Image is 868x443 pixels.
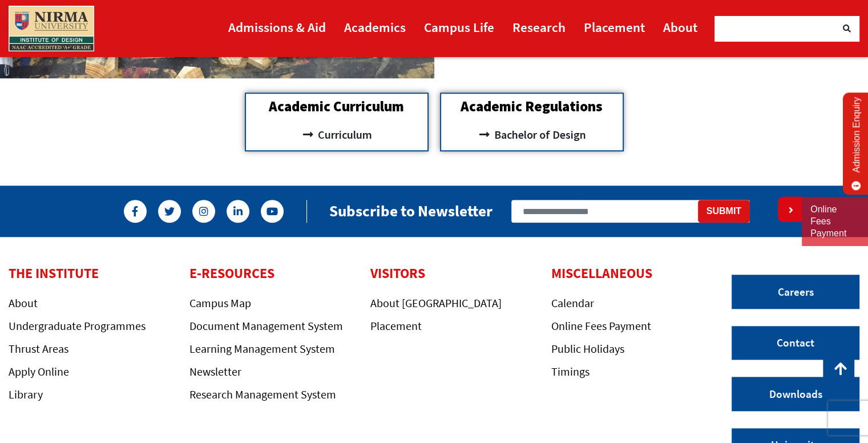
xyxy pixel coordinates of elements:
a: Research [512,14,566,40]
a: Newsletter [189,364,241,378]
h2: Academic Curriculum [252,99,422,114]
a: Downloads [732,377,859,411]
span: Curriculum [315,125,372,144]
span: Bachelor of Design [491,125,586,144]
a: Contact [732,326,859,360]
img: main_logo [9,6,94,51]
a: Public Holidays [551,341,624,356]
a: Thrust Areas [9,341,68,356]
a: Apply Online [9,364,69,378]
a: Online Fees Payment [551,319,651,333]
a: Bachelor of Design [447,125,617,144]
a: About [663,14,697,40]
a: Library [9,387,43,401]
a: Timings [551,364,590,378]
a: Curriculum [252,125,422,144]
a: Document Management System [189,319,343,333]
a: Careers [732,275,859,309]
h2: Subscribe to Newsletter [329,202,492,220]
a: Online Fees Payment [810,204,859,239]
a: Campus Life [424,14,494,40]
a: Undergraduate Programmes [9,319,146,333]
a: Admissions & Aid [228,14,326,40]
a: Placement [370,319,422,333]
h2: Academic Regulations [447,99,617,114]
a: Learning Management System [189,341,335,356]
a: Academics [344,14,406,40]
a: About [GEOGRAPHIC_DATA] [370,296,502,310]
a: Campus Map [189,296,251,310]
a: Placement [584,14,645,40]
a: Calendar [551,296,594,310]
a: Research Management System [189,387,336,401]
button: Submit [698,200,750,223]
a: About [9,296,38,310]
